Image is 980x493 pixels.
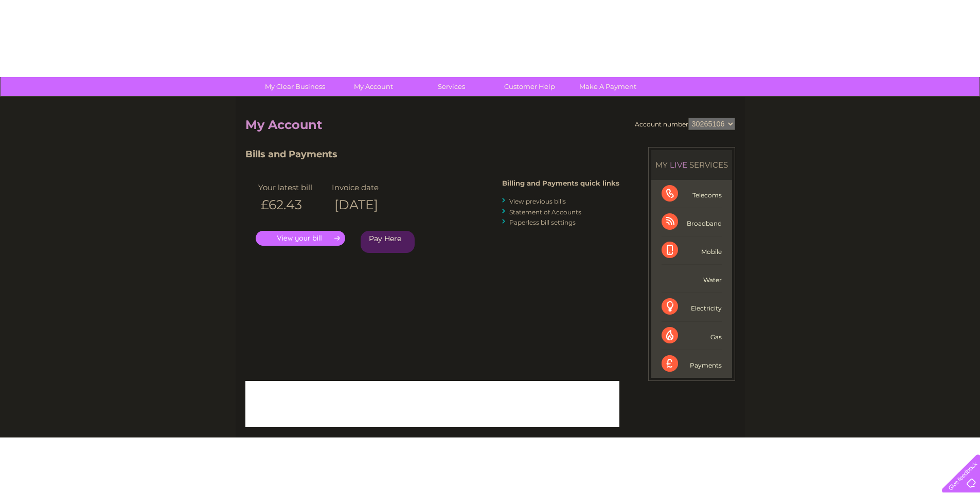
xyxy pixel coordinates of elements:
td: Invoice date [329,180,403,194]
h3: Bills and Payments [245,147,619,165]
h4: Billing and Payments quick links [502,179,619,187]
div: Mobile [662,236,722,265]
a: My Account [331,77,416,96]
div: Telecoms [662,180,722,208]
div: MY SERVICES [651,150,732,179]
h2: My Account [245,118,735,137]
a: My Clear Business [253,77,337,96]
a: Customer Help [487,77,572,96]
a: Paperless bill settings [509,218,576,226]
div: LIVE [668,160,689,170]
a: View previous bills [509,197,566,205]
div: Payments [662,350,722,378]
div: Water [662,265,722,293]
div: Broadband [662,208,722,236]
a: . [256,231,345,246]
td: Your latest bill [256,180,330,194]
a: Services [409,77,494,96]
div: Electricity [662,293,722,321]
a: Statement of Accounts [509,208,581,216]
th: [DATE] [329,194,403,215]
a: Make A Payment [565,77,650,96]
div: Account number [635,118,735,130]
div: Gas [662,322,722,350]
a: Pay Here [361,231,415,253]
th: £62.43 [256,194,330,215]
